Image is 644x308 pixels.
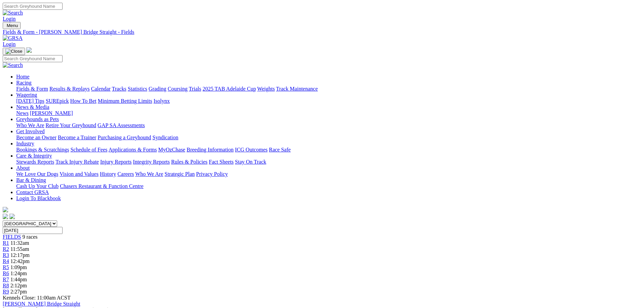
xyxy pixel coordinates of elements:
a: SUREpick [46,98,69,104]
img: Search [3,62,23,68]
a: About [16,165,30,171]
a: We Love Our Dogs [16,171,58,177]
a: 2025 TAB Adelaide Cup [202,86,256,92]
a: R3 [3,252,9,258]
img: Close [5,49,22,54]
button: Toggle navigation [3,48,25,55]
a: Vision and Values [59,171,98,177]
div: Industry [16,147,641,153]
a: Careers [117,171,134,177]
a: News [16,110,28,116]
a: Get Involved [16,128,45,134]
a: R1 [3,240,9,246]
a: Breeding Information [187,147,234,152]
input: Search [3,3,63,10]
a: Fields & Form [16,86,48,92]
div: Greyhounds as Pets [16,122,641,128]
a: Purchasing a Greyhound [98,135,151,140]
div: Get Involved [16,135,641,141]
a: Statistics [128,86,147,92]
a: Who We Are [135,171,163,177]
a: Bookings & Scratchings [16,147,69,152]
a: Track Injury Rebate [55,159,99,165]
a: R5 [3,264,9,270]
a: ICG Outcomes [235,147,267,152]
a: Rules & Policies [171,159,208,165]
div: Racing [16,86,641,92]
a: Login [3,41,16,47]
a: Stay On Track [235,159,266,165]
a: Industry [16,141,34,146]
a: Home [16,74,29,79]
a: Isolynx [153,98,170,104]
a: How To Bet [70,98,97,104]
a: Wagering [16,92,37,98]
a: Coursing [168,86,188,92]
span: 2:27pm [10,289,27,294]
a: History [100,171,116,177]
a: Minimum Betting Limits [98,98,152,104]
input: Select date [3,227,63,234]
a: Contact GRSA [16,189,49,195]
a: Login To Blackbook [16,195,61,201]
a: Syndication [152,135,178,140]
a: Stewards Reports [16,159,54,165]
a: R8 [3,283,9,288]
a: FIELDS [3,234,21,240]
span: 12:17pm [10,252,30,258]
a: R6 [3,270,9,276]
a: Strategic Plan [165,171,195,177]
img: Search [3,10,23,16]
img: facebook.svg [3,214,8,219]
img: twitter.svg [9,214,15,219]
a: Fact Sheets [209,159,234,165]
a: Applications & Forms [109,147,157,152]
input: Search [3,55,63,62]
a: Tracks [112,86,126,92]
a: R2 [3,246,9,252]
a: Trials [189,86,201,92]
a: [DATE] Tips [16,98,44,104]
a: Results & Replays [49,86,90,92]
span: 1:44pm [10,277,27,282]
span: 1:09pm [10,264,27,270]
span: 12:42pm [10,258,30,264]
span: R4 [3,258,9,264]
a: R9 [3,289,9,294]
a: [PERSON_NAME] Bridge Straight [3,301,80,307]
a: Schedule of Fees [70,147,107,152]
a: News & Media [16,104,49,110]
a: GAP SA Assessments [98,122,145,128]
a: Chasers Restaurant & Function Centre [60,183,143,189]
a: Become an Owner [16,135,56,140]
div: Bar & Dining [16,183,641,189]
a: Greyhounds as Pets [16,116,59,122]
a: Integrity Reports [133,159,170,165]
div: Care & Integrity [16,159,641,165]
div: News & Media [16,110,641,116]
a: Racing [16,80,31,86]
img: GRSA [3,35,23,41]
a: Fields & Form - [PERSON_NAME] Bridge Straight - Fields [3,29,641,35]
div: Wagering [16,98,641,104]
a: Retire Your Greyhound [46,122,96,128]
a: [PERSON_NAME] [30,110,73,116]
a: Calendar [91,86,111,92]
img: logo-grsa-white.png [26,47,32,53]
a: Grading [149,86,166,92]
button: Toggle navigation [3,22,21,29]
span: Kennels Close: 11:00am ACST [3,295,71,301]
span: Menu [7,23,18,28]
a: Become a Trainer [58,135,96,140]
a: Weights [257,86,275,92]
span: 2:12pm [10,283,27,288]
a: Privacy Policy [196,171,228,177]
